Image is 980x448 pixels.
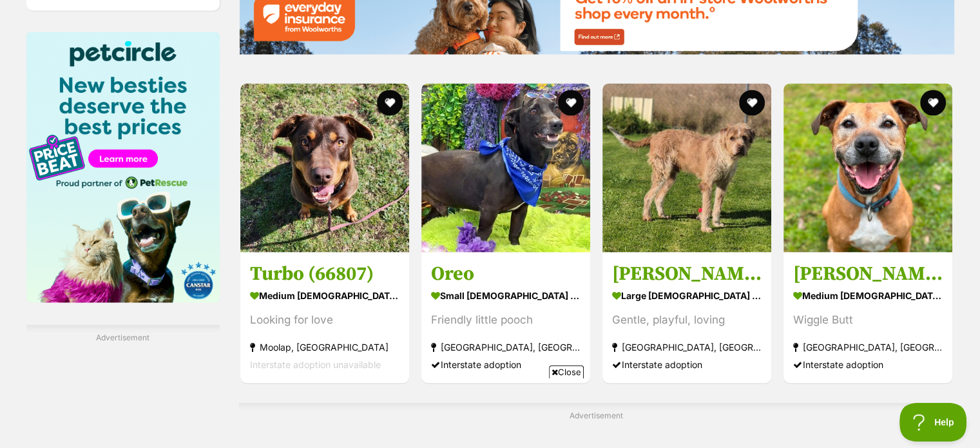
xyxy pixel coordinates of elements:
strong: medium [DEMOGRAPHIC_DATA] Dog [793,286,943,304]
iframe: Help Scout Beacon - Open [899,403,967,442]
button: favourite [739,90,765,115]
div: Looking for love [250,311,399,328]
span: Interstate adoption unavailable [250,358,381,369]
strong: [GEOGRAPHIC_DATA], [GEOGRAPHIC_DATA] [612,338,762,355]
div: Friendly little pooch [431,311,581,328]
div: Wiggle Butt [793,311,943,328]
div: Gentle, playful, loving [612,311,762,328]
img: Turbo (66807) - Australian Kelpie Dog [240,83,409,252]
a: Turbo (66807) medium [DEMOGRAPHIC_DATA] Dog Looking for love Moolap, [GEOGRAPHIC_DATA] Interstate... [240,251,409,382]
strong: [GEOGRAPHIC_DATA], [GEOGRAPHIC_DATA] [431,338,581,355]
button: favourite [921,90,946,115]
h3: [PERSON_NAME] [612,261,762,286]
strong: medium [DEMOGRAPHIC_DATA] Dog [250,286,399,304]
strong: large [DEMOGRAPHIC_DATA] Dog [612,286,762,304]
a: [PERSON_NAME] large [DEMOGRAPHIC_DATA] Dog Gentle, playful, loving [GEOGRAPHIC_DATA], [GEOGRAPHIC... [602,251,771,382]
img: Oreo - Fox Terrier (Smooth) Dog [421,83,590,252]
h3: Oreo [431,261,581,286]
div: Interstate adoption [612,355,762,373]
h3: [PERSON_NAME] [793,261,943,286]
strong: [GEOGRAPHIC_DATA], [GEOGRAPHIC_DATA] [793,338,943,355]
img: Felix - Staffy Dog [783,83,952,252]
h3: Turbo (66807) [250,261,399,286]
img: Pet Circle promo banner [26,32,220,302]
strong: small [DEMOGRAPHIC_DATA] Dog [431,286,581,304]
span: Close [549,365,584,378]
button: favourite [377,90,403,115]
a: Oreo small [DEMOGRAPHIC_DATA] Dog Friendly little pooch [GEOGRAPHIC_DATA], [GEOGRAPHIC_DATA] Inte... [421,251,590,382]
a: [PERSON_NAME] medium [DEMOGRAPHIC_DATA] Dog Wiggle Butt [GEOGRAPHIC_DATA], [GEOGRAPHIC_DATA] Inte... [783,251,952,382]
iframe: Advertisement [256,384,725,442]
strong: Moolap, [GEOGRAPHIC_DATA] [250,338,399,355]
div: Interstate adoption [793,355,943,373]
img: Billy - Irish Wolfhound x Bullmastiff Dog [602,83,771,252]
div: Interstate adoption [431,355,581,373]
button: favourite [558,90,584,115]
